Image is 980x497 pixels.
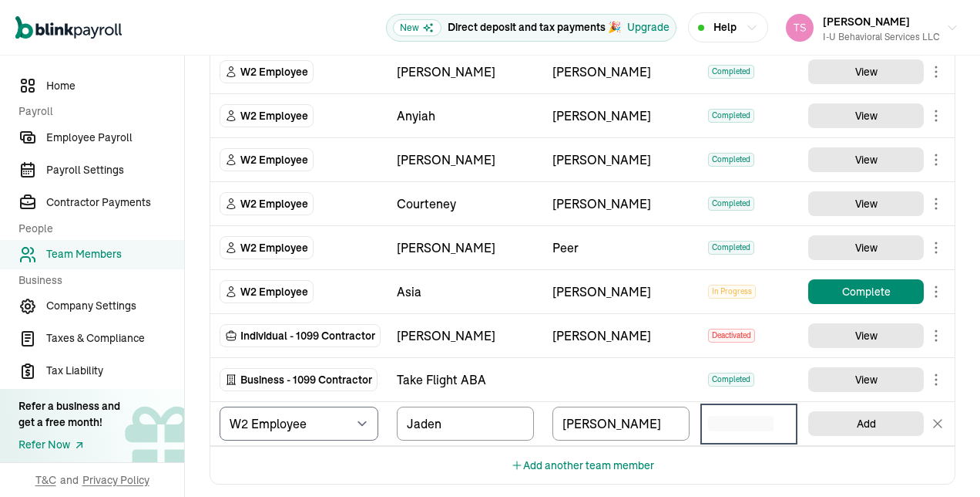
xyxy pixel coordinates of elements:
span: People [18,221,175,237]
div: [PERSON_NAME] [552,326,690,345]
span: Business - 1099 Contractor [240,372,372,387]
div: [PERSON_NAME] [552,106,690,125]
span: Privacy Policy [82,472,149,488]
button: View [808,147,924,172]
span: Payroll [18,103,175,120]
span: W2 Employee [240,152,308,167]
div: Asia [397,282,534,301]
button: View [808,191,924,216]
button: View [808,323,924,348]
div: [PERSON_NAME] [552,150,690,169]
span: T&C [35,472,56,488]
button: [PERSON_NAME]I-U Behavioral Services LLC [780,8,965,47]
span: In Progress [708,285,756,299]
button: Add [808,411,924,436]
div: Take Flight ABA [397,370,534,389]
span: Completed [708,373,754,387]
div: [PERSON_NAME] [397,238,534,257]
span: Business [18,272,175,289]
span: W2 Employee [240,240,308,255]
span: Taxes & Compliance [46,330,184,347]
span: Employee Payroll [46,130,184,146]
div: Refer a business and get a free month! [18,398,120,431]
span: W2 Employee [240,108,308,123]
span: W2 Employee [240,196,308,211]
span: Individual - 1099 Contractor [240,328,375,343]
input: TextInput [552,407,690,441]
span: Completed [708,153,754,167]
div: I-U Behavioral Services LLC [823,30,940,44]
span: Contractor Payments [46,194,184,211]
div: [PERSON_NAME] [552,194,690,213]
div: [PERSON_NAME] [397,63,534,81]
button: Complete [808,279,924,304]
button: View [808,367,924,392]
div: [PERSON_NAME] [552,282,690,301]
div: [PERSON_NAME] [397,150,534,169]
span: Help [713,19,737,35]
span: Company Settings [46,298,184,314]
div: [PERSON_NAME] [552,63,690,81]
span: Completed [708,109,754,123]
button: View [808,59,924,84]
input: TextInput [397,407,534,441]
button: View [808,103,924,128]
span: W2 Employee [240,64,308,79]
p: Direct deposit and tax payments 🎉 [448,19,621,35]
span: Deactivated [708,329,755,343]
button: Add another team member [511,447,654,484]
iframe: Chat Widget [903,423,980,497]
span: Team Members [46,246,184,262]
div: Courteney [397,194,534,213]
nav: Global [15,5,122,50]
div: [PERSON_NAME] [397,326,534,345]
div: Anyiah [397,106,534,125]
span: W2 Employee [240,284,308,299]
span: Tax Liability [46,363,184,379]
span: Completed [708,65,754,79]
span: New [393,19,441,36]
button: View [808,235,924,260]
button: Help [688,12,768,42]
a: Refer Now [18,437,120,453]
span: Completed [708,197,754,211]
div: Peer [552,238,690,257]
span: Home [46,78,184,94]
span: Payroll Settings [46,162,184,178]
span: Completed [708,241,754,255]
span: [PERSON_NAME] [823,15,910,29]
button: Upgrade [627,19,670,35]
